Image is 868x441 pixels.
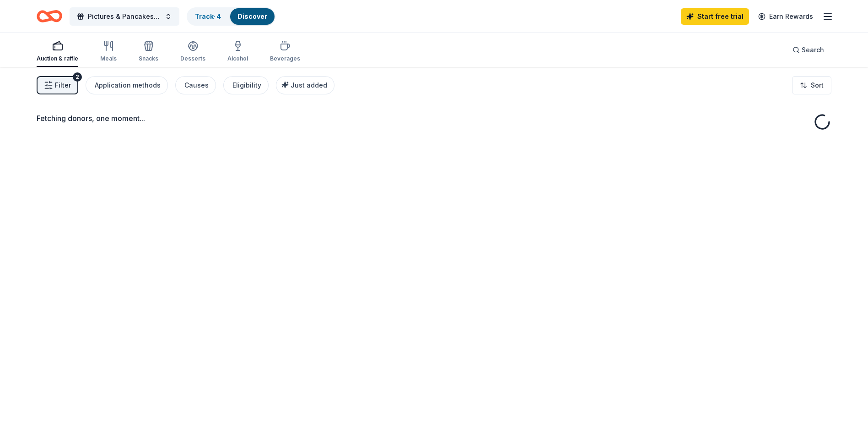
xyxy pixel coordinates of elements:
[86,76,168,94] button: Application methods
[95,80,161,91] div: Application methods
[291,81,327,89] span: Just added
[37,55,78,62] div: Auction & raffle
[37,113,831,124] div: Fetching donors, one moment...
[227,37,248,67] button: Alcohol
[180,37,205,67] button: Desserts
[55,80,71,91] span: Filter
[180,55,205,62] div: Desserts
[184,80,209,91] div: Causes
[195,12,221,20] a: Track· 4
[187,7,275,26] button: Track· 4Discover
[175,76,216,94] button: Causes
[792,76,831,94] button: Sort
[139,37,158,67] button: Snacks
[37,76,78,94] button: Filter2
[88,11,161,22] span: Pictures & Pancakes with Santa
[753,8,819,25] a: Earn Rewards
[681,8,749,25] a: Start free trial
[73,72,82,82] div: 2
[232,80,261,91] div: Eligibility
[276,76,334,94] button: Just added
[70,7,179,26] button: Pictures & Pancakes with Santa
[802,44,824,55] span: Search
[100,37,117,67] button: Meals
[223,76,269,94] button: Eligibility
[227,55,248,62] div: Alcohol
[811,80,824,91] span: Sort
[785,41,831,59] button: Search
[37,6,62,27] a: Home
[37,37,78,67] button: Auction & raffle
[270,55,300,62] div: Beverages
[139,55,158,62] div: Snacks
[237,12,267,20] a: Discover
[100,55,117,62] div: Meals
[270,37,300,67] button: Beverages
